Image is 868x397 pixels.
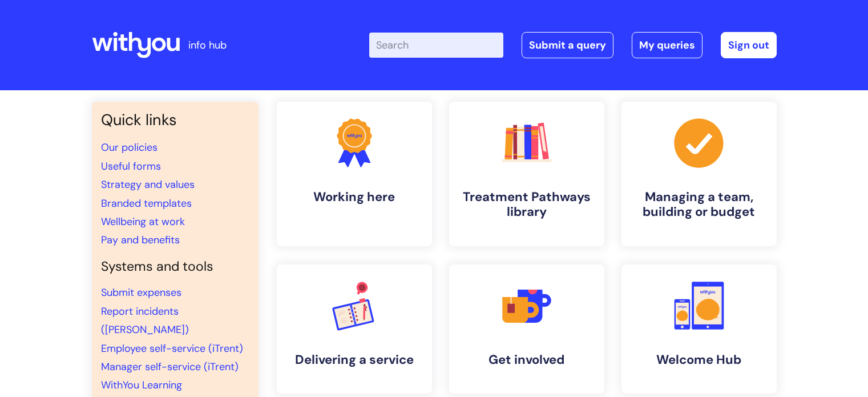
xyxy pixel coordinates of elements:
a: Pay and benefits [101,233,180,247]
a: WithYou Learning [101,378,182,392]
a: Employee self-service (iTrent) [101,342,243,355]
h4: Systems and tools [101,259,249,275]
a: Useful forms [101,159,161,173]
input: Search [369,33,503,58]
h4: Get involved [458,352,595,367]
h3: Quick links [101,111,249,129]
h4: Managing a team, building or budget [631,190,768,220]
h4: Working here [286,190,423,204]
div: | - [369,32,777,58]
a: Our policies [101,141,158,154]
h4: Welcome Hub [631,352,768,367]
a: My queries [632,32,703,58]
p: info hub [188,36,227,54]
a: Submit a query [522,32,613,58]
a: Managing a team, building or budget [621,102,777,246]
h4: Delivering a service [286,352,423,367]
a: Submit expenses [101,286,181,299]
a: Welcome Hub [621,264,777,394]
a: Branded templates [101,197,192,210]
a: Sign out [721,32,777,58]
a: Report incidents ([PERSON_NAME]) [101,304,189,336]
a: Get involved [449,264,604,394]
h4: Treatment Pathways library [458,190,595,220]
a: Working here [277,102,432,246]
a: Wellbeing at work [101,215,185,228]
a: Strategy and values [101,178,195,191]
a: Manager self-service (iTrent) [101,360,239,374]
a: Treatment Pathways library [449,102,604,246]
a: Delivering a service [277,264,432,394]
